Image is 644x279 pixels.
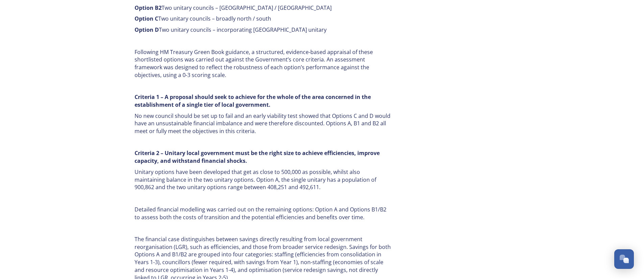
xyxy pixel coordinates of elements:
p: Following HM Treasury Green Book guidance, a structured, evidence-based appraisal of these shortl... [135,48,391,79]
button: Open Chat [614,249,634,269]
strong: Criteria 2 – Unitary local government must be the right size to achieve efficiencies, improve cap... [135,149,381,164]
p: Two unitary councils – [GEOGRAPHIC_DATA] / [GEOGRAPHIC_DATA] [135,4,391,12]
p: No new council should be set up to fail and an early viability test showed that Options C and D w... [135,112,391,135]
strong: Option D [135,26,159,33]
p: Detailed financial modelling was carried out on the remaining options: Option A and Options B1/B2... [135,206,391,221]
p: Unitary options have been developed that get as close to 500,000 as possible, whilst also maintai... [135,168,391,191]
p: Two unitary councils – broadly north / south [135,15,391,23]
p: Two unitary councils – incorporating [GEOGRAPHIC_DATA] unitary [135,26,391,34]
strong: Option B2 [135,4,162,11]
strong: Option C [135,15,158,22]
strong: Criteria 1 – A proposal should seek to achieve for the whole of the area concerned in the establi... [135,93,372,108]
